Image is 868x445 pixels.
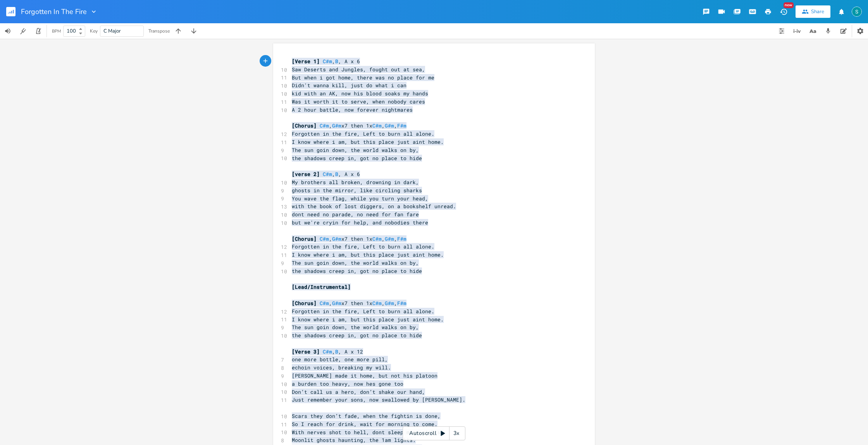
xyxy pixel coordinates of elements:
span: You wave the flag, while you turn your head, [292,195,428,202]
span: G#m [332,235,341,242]
span: a burden too heavy, now hes gone too [292,380,403,387]
span: C#m [320,300,329,307]
span: Just remember your sons, now swallowed by [PERSON_NAME]. [292,396,465,403]
span: F#m [397,122,406,129]
span: C#m [323,348,332,355]
span: dont need no parade, no need for fan fare [292,211,419,218]
span: C#m [372,235,382,242]
span: So I reach for drink, wait for morning to come. [292,421,437,428]
span: Forgotten in the fire, Left to burn all alone. [292,308,434,315]
span: Scars they don’t fade, when the fightin is done, [292,412,441,419]
span: C Major [103,28,121,34]
span: one more bottle, one more pill, [292,356,388,363]
span: Didn't wanna kill, just do what i can [292,82,406,89]
span: B [335,58,338,65]
span: [Chorus] [292,235,317,242]
span: , [394,122,397,129]
span: Don’t call us a hero, don’t shake our hand, [292,388,425,395]
span: G#m [385,300,394,307]
span: With nerves shot to hell, dont sleep many nights, [292,429,444,436]
span: , [382,235,385,242]
span: My brothers all broken, drowning in dark, [292,179,419,186]
div: 3x [449,426,463,440]
span: [Chorus] [292,122,317,129]
span: x7 then 1x [341,300,372,307]
span: Saw Deserts and Jungles, fought out at sea, [292,66,425,73]
span: The sun goin down, the world walks on by, [292,259,419,266]
span: x7 then 1x [341,235,372,242]
span: , [382,122,385,129]
span: [Chorus] [292,300,317,307]
span: G#m [385,122,394,129]
span: Forgotten in the fire, Left to burn all alone. [292,243,434,250]
span: B [335,348,338,355]
div: Transpose [148,29,170,33]
span: Was it worth it to serve, when nobody cares [292,98,425,105]
span: , A x 6 [338,171,360,178]
span: [PERSON_NAME] made it home, but not his platoon [292,372,437,379]
span: F#m [397,300,406,307]
span: [verse 2] [292,171,320,178]
span: C#m [372,122,382,129]
span: C#m [320,122,329,129]
span: [Lead/Instrumental] [292,283,351,290]
img: Stevie Jay [852,7,862,17]
span: , [394,300,397,307]
span: , [394,235,397,242]
span: The sun goin down, the world walks on by, [292,324,419,331]
span: , [329,122,332,129]
button: New [776,5,791,19]
span: A 2 hour battle, now forever nightmares [292,106,413,113]
span: C#m [320,235,329,242]
span: I know where i am, but this place just aint home. [292,316,444,323]
div: New [784,2,794,8]
span: with the book of lost diggers, on a bookshelf unread. [292,203,456,210]
span: The sun goin down, the world walks on by, [292,147,419,154]
span: I know where i am, but this place just aint home. [292,138,444,145]
span: Forgotten in the fire, Left to burn all alone. [292,130,434,137]
span: B [335,171,338,178]
span: the shadows creep in, got no place to hide [292,267,422,274]
span: Forgotten In The Fire [21,8,87,15]
span: [Verse 1] [292,58,320,65]
div: Key [90,29,98,33]
span: echoin voices, breaking my will. [292,364,391,371]
span: C#m [372,300,382,307]
span: G#m [332,300,341,307]
span: , [332,348,335,355]
span: But when i got home, there was no place for me [292,74,434,81]
div: BPM [52,29,61,33]
span: C#m [323,171,332,178]
span: G#m [385,235,394,242]
span: I know where i am, but this place just aint home. [292,251,444,258]
span: kid with an AK, now his blood soaks my hands [292,90,428,97]
span: ghosts in the mirror, like circling sharks [292,187,422,194]
span: , [329,300,332,307]
span: Moonlit ghosts haunting, the 1am lights. [292,436,416,443]
span: [Verse 3] [292,348,320,355]
span: the shadows creep in, got no place to hide [292,332,422,339]
span: G#m [332,122,341,129]
span: , [332,58,335,65]
span: the shadows creep in, got no place to hide [292,155,422,162]
span: but we're cryin for help, and nobodies there [292,219,428,226]
span: , A x 12 [338,348,363,355]
span: , [332,171,335,178]
span: C#m [323,58,332,65]
span: F#m [397,235,406,242]
div: Autoscroll [403,426,465,440]
span: , A x 6 [338,58,360,65]
button: Share [796,5,830,18]
div: Share [811,8,824,15]
span: , [382,300,385,307]
span: , [329,235,332,242]
span: x7 then 1x [341,122,372,129]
